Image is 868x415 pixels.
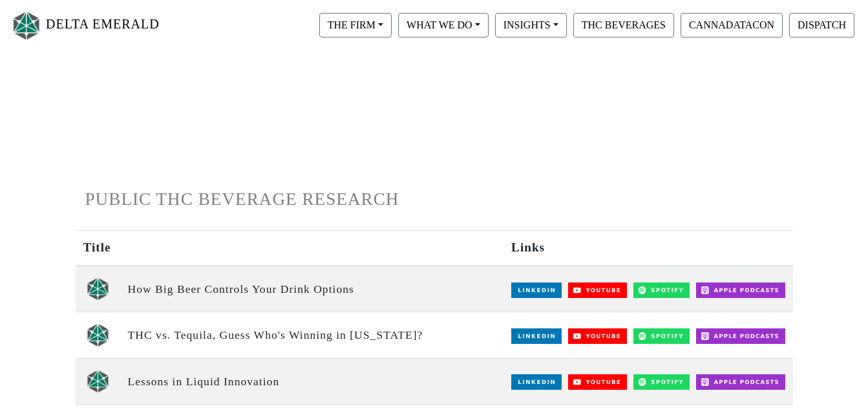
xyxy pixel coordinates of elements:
img: LinkedIn [511,374,562,390]
img: Apple Podcasts [696,328,785,344]
img: unscripted logo [87,370,109,393]
img: Spotify [633,328,690,344]
th: Title [76,231,120,266]
a: THC BEVERAGES [570,19,677,30]
a: DISPATCH [786,19,858,30]
img: Apple Podcasts [696,282,785,298]
img: Logo [10,8,43,43]
img: YouTube [568,374,627,390]
th: Links [503,231,792,266]
button: THC BEVERAGES [573,13,674,37]
img: Apple Podcasts [696,374,785,390]
a: DELTA EMERALD [10,5,160,46]
button: THE FIRM [319,13,392,37]
button: DISPATCH [789,13,854,37]
img: Spotify [633,282,690,298]
img: unscripted logo [87,277,109,301]
a: CANNADATACON [677,19,786,30]
img: unscripted logo [87,323,109,346]
img: YouTube [568,328,627,344]
img: Spotify [633,374,690,390]
button: WHAT WE DO [398,13,489,37]
img: LinkedIn [511,328,562,344]
td: THC vs. Tequila, Guess Who's Winning in [US_STATE]? [120,312,504,358]
img: LinkedIn [511,282,562,298]
h1: PUBLIC THC BEVERAGE RESEARCH [85,189,783,210]
td: Lessons in Liquid Innovation [120,358,504,404]
img: YouTube [568,282,627,298]
td: How Big Beer Controls Your Drink Options [120,266,504,312]
button: INSIGHTS [495,13,567,37]
button: CANNADATACON [681,13,783,37]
